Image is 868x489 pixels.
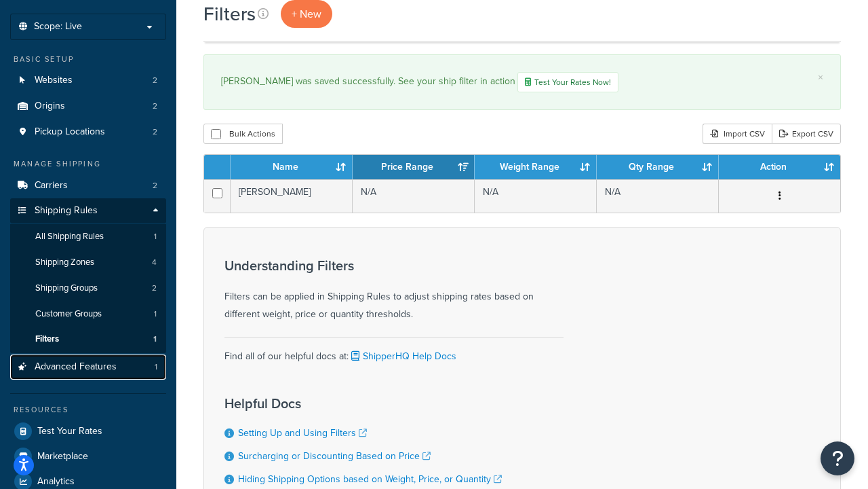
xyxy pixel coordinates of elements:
a: Shipping Groups 2 [10,276,166,301]
li: Shipping Zones [10,250,166,275]
a: Carriers 2 [10,173,166,198]
h3: Helpful Docs [224,396,502,411]
li: Shipping Groups [10,276,166,301]
a: ShipperHQ Help Docs [349,349,456,363]
span: Websites [35,75,73,86]
span: 2 [153,75,157,86]
span: Test Your Rates [37,426,102,437]
a: Marketplace [10,444,166,469]
a: Hiding Shipping Options based on Weight, Price, or Quantity [238,472,502,486]
th: Name: activate to sort column ascending [231,155,353,179]
span: 4 [152,257,157,268]
span: 2 [153,180,157,192]
li: Customer Groups [10,302,166,327]
span: 2 [153,126,157,138]
div: Resources [10,404,166,416]
span: 1 [155,361,157,373]
a: Setting Up and Using Filters [238,426,367,440]
a: Surcharging or Discounting Based on Price [238,449,431,463]
span: Shipping Groups [35,283,98,294]
span: Scope: Live [34,21,82,33]
h1: Filters [203,1,256,27]
span: Filters [35,333,59,345]
button: Bulk Actions [203,124,283,144]
span: 2 [153,101,157,112]
span: + New [292,6,321,22]
li: Shipping Rules [10,198,166,353]
span: 2 [152,283,157,294]
div: Basic Setup [10,54,166,65]
span: Marketplace [37,451,88,463]
li: Pickup Locations [10,120,166,145]
td: [PERSON_NAME] [231,179,353,213]
td: N/A [353,179,475,213]
th: Price Range: activate to sort column ascending [353,155,475,179]
div: [PERSON_NAME] was saved successfully. See your ship filter in action [221,72,823,92]
li: Advanced Features [10,355,166,380]
span: Origins [35,101,65,112]
button: Open Resource Center [821,441,854,475]
span: All Shipping Rules [35,231,104,242]
li: All Shipping Rules [10,224,166,249]
span: 1 [153,333,157,345]
div: Manage Shipping [10,158,166,170]
span: Shipping Rules [35,205,98,217]
span: Advanced Features [35,361,117,373]
span: Carriers [35,180,68,192]
span: Pickup Locations [35,126,105,138]
a: Shipping Zones 4 [10,250,166,275]
span: Analytics [37,476,75,488]
th: Qty Range: activate to sort column ascending [597,155,719,179]
a: Customer Groups 1 [10,302,166,327]
a: Websites 2 [10,68,166,93]
div: Import CSV [703,124,772,144]
li: Websites [10,68,166,93]
li: Filters [10,327,166,352]
div: Find all of our helpful docs at: [224,337,564,365]
li: Carriers [10,173,166,198]
div: Filters can be applied in Shipping Rules to adjust shipping rates based on different weight, pric... [224,258,564,323]
a: Pickup Locations 2 [10,120,166,145]
span: 1 [154,231,157,242]
a: All Shipping Rules 1 [10,224,166,249]
span: Shipping Zones [35,257,94,268]
a: Test Your Rates [10,419,166,443]
td: N/A [475,179,597,213]
td: N/A [597,179,719,213]
a: Origins 2 [10,94,166,119]
span: Customer Groups [35,308,102,320]
a: Advanced Features 1 [10,355,166,380]
th: Action: activate to sort column ascending [719,155,840,179]
a: × [818,72,823,83]
span: 1 [154,308,157,320]
a: Export CSV [772,124,841,144]
a: Shipping Rules [10,198,166,223]
a: Filters 1 [10,327,166,352]
h3: Understanding Filters [224,258,564,273]
th: Weight Range: activate to sort column ascending [475,155,597,179]
a: Test Your Rates Now! [517,72,618,92]
li: Origins [10,94,166,119]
